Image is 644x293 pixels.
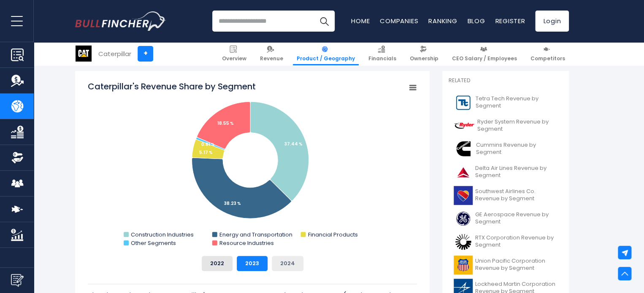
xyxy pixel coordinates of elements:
span: RTX Corporation Revenue by Segment [475,234,557,249]
text: Financial Products [308,231,357,239]
tspan: 0.61 % [201,141,215,148]
span: Product / Geography [297,55,355,62]
a: Ownership [406,42,442,65]
a: Companies [380,16,418,25]
span: GE Aerospace Revenue by Segment [475,211,557,226]
tspan: 37.44 % [284,141,303,147]
a: Product / Geography [293,42,359,65]
span: Delta Air Lines Revenue by Segment [475,165,557,179]
a: Delta Air Lines Revenue by Segment [449,161,563,184]
img: GE logo [454,209,473,228]
img: UNP logo [454,255,473,274]
img: DAL logo [454,163,473,182]
img: R logo [454,116,475,135]
a: Southwest Airlines Co. Revenue by Segment [449,184,563,207]
a: Revenue [256,42,287,65]
tspan: 18.55 % [217,120,234,126]
a: Union Pacific Corporation Revenue by Segment [449,253,563,277]
tspan: 38.23 % [224,200,241,207]
div: Caterpillar [98,49,131,59]
span: CEO Salary / Employees [452,55,517,62]
span: Tetra Tech Revenue by Segment [476,95,557,110]
button: 2022 [202,256,233,271]
img: RTX logo [454,232,473,251]
img: CAT logo [76,46,92,62]
img: LUV logo [454,186,473,205]
a: Go to homepage [75,11,166,31]
tspan: Caterpillar's Revenue Share by Segment [88,81,256,92]
button: 2023 [237,256,268,271]
img: Bullfincher logo [75,11,166,31]
a: CEO Salary / Employees [448,42,521,65]
a: Overview [218,42,250,65]
span: Financials [368,55,396,62]
text: Resource Industries [219,239,274,247]
text: Energy and Transportation [219,231,292,239]
a: Competitors [527,42,569,65]
a: Tetra Tech Revenue by Segment [449,91,563,114]
span: Ownership [410,55,438,62]
a: GE Aerospace Revenue by Segment [449,207,563,230]
button: Search [314,11,335,32]
img: Ownership [11,151,24,164]
a: Home [351,16,370,25]
text: Other Segments [131,239,176,247]
a: Financials [365,42,400,65]
span: Southwest Airlines Co. Revenue by Segment [475,188,557,202]
img: CMI logo [454,140,474,159]
a: Login [535,11,569,32]
img: TTEK logo [454,93,473,112]
text: Construction Industries [131,231,194,239]
a: Ranking [428,16,457,25]
span: Revenue [260,55,283,62]
tspan: 5.17 % [199,149,213,156]
a: RTX Corporation Revenue by Segment [449,230,563,253]
svg: Caterpillar's Revenue Share by Segment [88,81,417,249]
span: Overview [222,55,246,62]
span: Union Pacific Corporation Revenue by Segment [475,258,557,272]
a: + [138,46,153,62]
a: Ryder System Revenue by Segment [449,114,563,137]
span: Ryder System Revenue by Segment [477,118,557,133]
a: Cummins Revenue by Segment [449,137,563,161]
a: Register [495,16,525,25]
span: Competitors [530,55,565,62]
p: Related [449,77,563,84]
button: 2024 [272,256,303,271]
span: Cummins Revenue by Segment [476,142,557,156]
a: Blog [467,16,485,25]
